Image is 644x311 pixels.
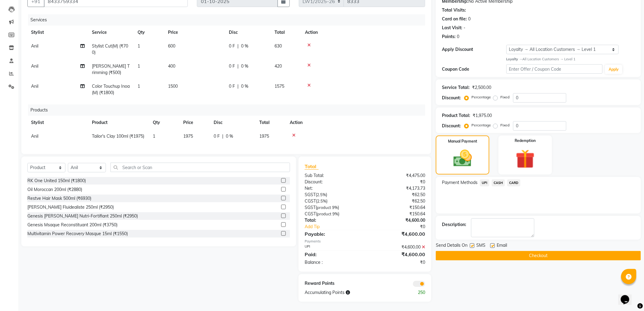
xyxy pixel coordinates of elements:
[237,63,239,69] span: |
[241,63,248,69] span: 0 %
[317,205,331,210] span: product
[27,178,86,184] div: RK One United 150ml (₹1800)
[436,251,641,260] button: Checkout
[275,43,282,49] span: 630
[149,116,180,129] th: Qty
[226,133,233,140] span: 0 %
[332,211,338,216] span: 9%
[27,231,128,237] div: Multivitamin Power Recovery Masque 15ml (₹1550)
[442,25,462,31] div: Last Visit:
[134,26,164,39] th: Qty
[442,84,470,91] div: Service Total:
[110,163,290,172] input: Search or Scan
[305,205,316,210] span: SGST
[164,26,225,39] th: Price
[168,43,175,49] span: 600
[229,83,235,90] span: 0 F
[476,242,485,250] span: SMS
[510,147,541,171] img: _gift.svg
[138,43,140,49] span: 1
[241,43,248,49] span: 0 %
[472,84,491,91] div: ₹2,500.00
[138,83,140,89] span: 1
[27,213,138,219] div: Genesis [PERSON_NAME] Nutri-Fortifiant 250ml (₹2950)
[397,289,430,296] div: 250
[365,204,430,211] div: ₹150.64
[365,251,430,258] div: ₹4,600.00
[300,185,365,192] div: Net:
[168,63,175,69] span: 400
[605,65,622,74] button: Apply
[332,205,338,210] span: 9%
[618,287,638,305] iframe: chat widget
[442,46,506,53] div: Apply Discount
[31,63,38,69] span: Anil
[317,192,326,197] span: 2.5%
[442,179,478,186] span: Payment Methods
[300,259,365,266] div: Balance :
[31,43,38,49] span: Anil
[31,83,38,89] span: Anil
[376,224,430,230] div: ₹0
[471,94,491,100] label: Percentage
[256,116,286,129] th: Total
[27,204,114,210] div: [PERSON_NAME] Fluidealiste 250ml (₹2950)
[241,83,248,90] span: 0 %
[300,192,365,198] div: ( )
[88,116,149,129] th: Product
[300,204,365,211] div: ( )
[168,83,178,89] span: 1500
[300,172,365,179] div: Sub Total:
[317,199,326,203] span: 2.5%
[497,242,507,250] span: Email
[442,66,506,72] div: Coupon Code
[365,172,430,179] div: ₹4,475.00
[275,83,284,89] span: 1575
[225,26,271,39] th: Disc
[436,242,467,250] span: Send Details On
[300,251,365,258] div: Paid:
[300,217,365,224] div: Total:
[92,83,130,95] span: Color Touchup Inoa(M) (₹1800)
[301,26,425,39] th: Action
[442,95,461,101] div: Discount:
[365,230,430,238] div: ₹4,600.00
[229,63,235,69] span: 0 F
[365,217,430,224] div: ₹4,600.00
[500,122,509,128] label: Fixed
[506,64,603,74] input: Enter Offer / Coupon Code
[442,123,461,129] div: Discount:
[138,63,140,69] span: 1
[365,179,430,185] div: ₹0
[468,16,471,22] div: 0
[27,26,88,39] th: Stylist
[448,139,477,144] label: Manual Payment
[237,43,239,49] span: |
[92,43,128,55] span: Stylist Cut(M) (₹700)
[300,280,365,287] div: Reward Points
[183,133,193,139] span: 1975
[365,185,430,192] div: ₹4,173.73
[27,222,117,228] div: Genesis Msaque Reconstituant 200ml (₹3750)
[28,14,430,26] div: Services
[27,116,88,129] th: Stylist
[275,63,282,69] span: 420
[180,116,210,129] th: Price
[480,179,489,186] span: UPI
[442,221,466,228] div: Description:
[305,192,316,197] span: SGST
[515,138,536,143] label: Redemption
[153,133,155,139] span: 1
[442,16,467,22] div: Card on file:
[442,7,466,13] div: Total Visits:
[92,63,130,75] span: [PERSON_NAME] Trimming (₹500)
[365,211,430,217] div: ₹150.64
[300,211,365,217] div: ( )
[210,116,256,129] th: Disc
[27,186,82,193] div: Oil Moroccan 200ml (₹2880)
[300,244,365,250] div: UPI
[300,224,376,230] a: Add Tip
[300,198,365,204] div: ( )
[506,57,523,61] strong: Loyalty →
[492,179,505,186] span: CASH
